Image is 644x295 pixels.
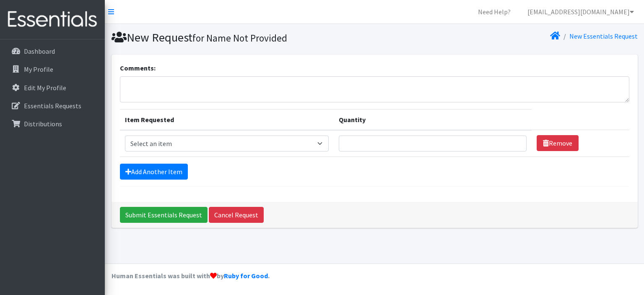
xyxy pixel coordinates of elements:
[3,79,101,96] a: Edit My Profile
[24,120,62,128] p: Distributions
[120,164,188,180] a: Add Another Item
[3,97,101,114] a: Essentials Requests
[120,207,208,223] input: Submit Essentials Request
[224,272,268,280] a: Ruby for Good
[569,32,638,40] a: New Essentials Request
[24,47,55,55] p: Dashboard
[209,207,264,223] a: Cancel Request
[112,30,371,45] h1: New Request
[24,102,81,110] p: Essentials Requests
[3,5,101,34] img: HumanEssentials
[112,272,270,280] strong: Human Essentials was built with by .
[471,3,517,20] a: Need Help?
[24,65,53,73] p: My Profile
[334,109,531,130] th: Quantity
[24,84,66,92] p: Edit My Profile
[3,43,101,60] a: Dashboard
[3,115,101,132] a: Distributions
[521,3,641,20] a: [EMAIL_ADDRESS][DOMAIN_NAME]
[120,109,334,130] th: Item Requested
[3,61,101,78] a: My Profile
[537,135,579,151] a: Remove
[192,32,287,44] small: for Name Not Provided
[120,63,156,73] label: Comments:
